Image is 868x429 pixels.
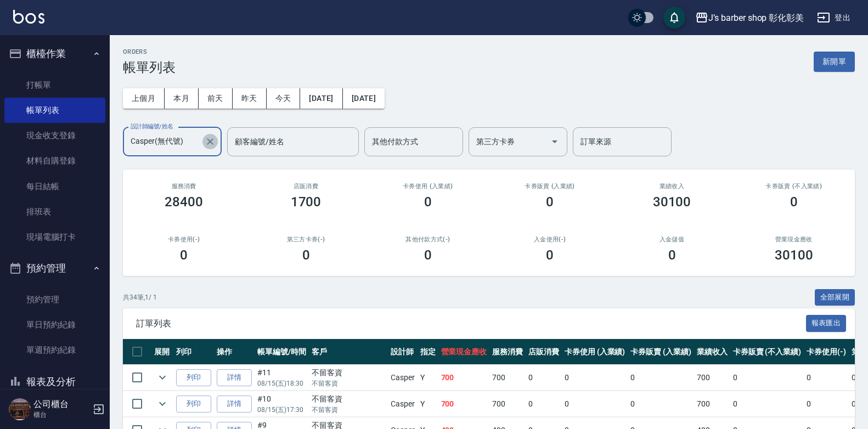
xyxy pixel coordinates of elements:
th: 業績收入 [694,339,730,365]
button: 登出 [813,8,855,28]
h2: 店販消費 [258,183,353,190]
th: 設計師 [388,339,418,365]
th: 列印 [173,339,214,365]
h5: 公司櫃台 [33,399,89,410]
button: 今天 [267,88,301,109]
th: 服務消費 [489,339,526,365]
button: Clear [202,134,218,149]
img: Logo [13,10,44,24]
h2: 卡券使用 (入業績) [380,183,476,190]
button: 列印 [176,369,211,386]
button: expand row [154,369,171,386]
td: 700 [694,365,730,391]
h2: 營業現金應收 [746,236,842,243]
button: 新開單 [814,52,855,72]
a: 單日預約紀錄 [4,312,105,337]
div: J’s barber shop 彰化彰美 [708,11,804,25]
th: 客戶 [309,339,388,365]
p: 櫃台 [33,410,89,420]
td: 0 [628,391,694,417]
td: 700 [438,365,490,391]
h2: 其他付款方式(-) [380,236,476,243]
td: 700 [438,391,490,417]
h3: 0 [302,247,310,263]
p: 08/15 (五) 17:30 [257,405,306,415]
h3: 0 [668,247,676,263]
a: 每日結帳 [4,174,105,199]
h2: 第三方卡券(-) [258,236,353,243]
button: 列印 [176,396,211,413]
h3: 30100 [775,247,813,263]
h3: 0 [424,247,432,263]
td: 0 [730,391,804,417]
h3: 服務消費 [136,183,232,190]
button: 報表及分析 [4,368,105,396]
th: 操作 [214,339,255,365]
p: 08/15 (五) 18:30 [257,379,306,388]
div: 不留客資 [312,393,385,405]
td: 700 [489,391,526,417]
h3: 1700 [291,194,322,210]
a: 新開單 [814,56,855,66]
h2: 業績收入 [624,183,719,190]
button: 上個月 [123,88,165,109]
a: 打帳單 [4,72,105,98]
td: Casper [388,391,418,417]
button: save [663,7,685,29]
button: J’s barber shop 彰化彰美 [691,7,808,29]
h2: 卡券使用(-) [136,236,232,243]
button: 櫃檯作業 [4,39,105,68]
a: 預約管理 [4,287,105,312]
td: #11 [255,365,309,391]
td: 700 [489,365,526,391]
td: 0 [804,365,849,391]
th: 卡券販賣 (入業績) [628,339,694,365]
th: 店販消費 [526,339,562,365]
p: 不留客資 [312,405,385,415]
h3: 帳單列表 [123,60,176,75]
h2: 入金使用(-) [502,236,598,243]
td: 0 [628,365,694,391]
img: Person [9,398,31,420]
span: 訂單列表 [136,318,806,329]
th: 卡券使用(-) [804,339,849,365]
a: 詳情 [217,369,252,386]
div: 不留客資 [312,367,385,379]
h3: 0 [424,194,432,210]
button: 昨天 [233,88,267,109]
h3: 0 [546,247,554,263]
h2: ORDERS [123,48,176,55]
th: 展開 [151,339,173,365]
button: expand row [154,396,171,412]
h3: 28400 [165,194,203,210]
h2: 卡券販賣 (入業績) [502,183,598,190]
h3: 30100 [653,194,691,210]
td: #10 [255,391,309,417]
td: Y [418,365,438,391]
td: 0 [526,391,562,417]
h2: 卡券販賣 (不入業績) [746,183,842,190]
td: Casper [388,365,418,391]
h3: 0 [180,247,188,263]
a: 現場電腦打卡 [4,224,105,250]
p: 不留客資 [312,379,385,388]
td: 0 [562,391,628,417]
button: [DATE] [300,88,342,109]
td: 0 [804,391,849,417]
td: 0 [562,365,628,391]
td: Y [418,391,438,417]
button: 預約管理 [4,254,105,283]
p: 共 34 筆, 1 / 1 [123,292,157,302]
h3: 0 [790,194,798,210]
th: 營業現金應收 [438,339,490,365]
button: [DATE] [343,88,385,109]
th: 指定 [418,339,438,365]
h2: 入金儲值 [624,236,719,243]
button: Open [546,133,563,150]
a: 帳單列表 [4,98,105,123]
a: 詳情 [217,396,252,413]
a: 現金收支登錄 [4,123,105,148]
th: 帳單編號/時間 [255,339,309,365]
label: 設計師編號/姓名 [131,122,173,131]
td: 0 [526,365,562,391]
